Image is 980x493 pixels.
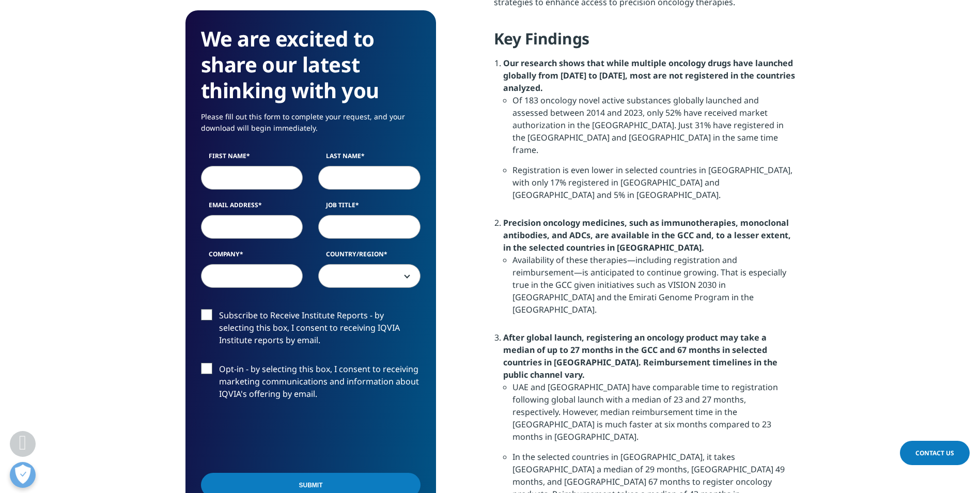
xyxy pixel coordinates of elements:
label: Last Name [319,152,421,166]
strong: After global launch, registering an oncology product may take a median of up to 27 months in the ... [503,332,777,380]
p: Please fill out this form to complete your request, and your download will begin immediately. [201,111,421,142]
label: Opt-in - by selecting this box, I consent to receiving marketing communications and information a... [201,363,421,406]
label: Job Title [319,201,421,215]
span: Contact Us [915,449,954,457]
iframe: reCAPTCHA [201,417,358,457]
h4: Key Findings [494,28,795,57]
label: Country/Region [319,250,421,265]
li: Registration is even lower in selected countries in [GEOGRAPHIC_DATA], with only 17% registered i... [512,164,795,209]
h3: We are excited to share our latest thinking with you [201,26,421,103]
label: Subscribe to Receive Institute Reports - by selecting this box, I consent to receiving IQVIA Inst... [201,309,421,352]
li: Of 183 oncology novel active substances globally launched and assessed between 2014 and 2023, onl... [512,94,795,164]
label: First Name [201,152,303,166]
li: UAE and [GEOGRAPHIC_DATA] have comparable time to registration following global launch with a med... [512,381,795,451]
strong: Our research shows that while multiple oncology drugs have launched globally from [DATE] to [DATE... [503,57,795,94]
li: Availability of these therapies—including registration and reimbursement—is anticipated to contin... [512,254,795,323]
a: Contact Us [900,441,970,465]
label: Email Address [201,201,303,215]
strong: Precision oncology medicines, such as immunotherapies, monoclonal antibodies, and ADCs, are avail... [503,217,791,253]
label: Company [201,250,303,265]
button: Ouvrir le centre de préférences [10,462,36,488]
